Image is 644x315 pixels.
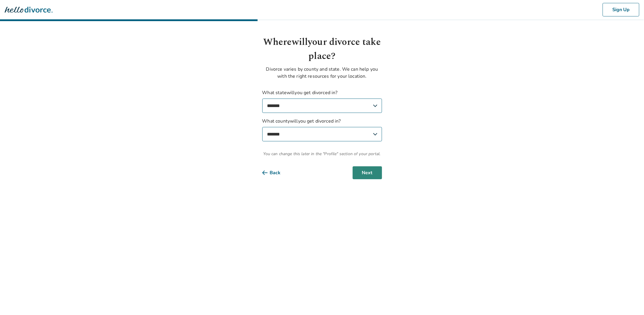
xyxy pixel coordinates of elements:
[262,166,290,179] button: Back
[262,118,382,141] label: What county will you get divorced in?
[262,35,382,63] h1: Where will your divorce take place?
[262,66,382,80] p: Divorce varies by county and state. We can help you with the right resources for your location.
[262,127,382,141] select: What countywillyou get divorced in?
[262,99,382,113] select: What statewillyou get divorced in?
[353,166,382,179] button: Next
[262,89,382,113] label: What state will you get divorced in?
[262,151,382,157] span: You can change this later in the "Profile" section of your portal.
[603,3,639,16] button: Sign Up
[615,287,644,315] iframe: Chat Widget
